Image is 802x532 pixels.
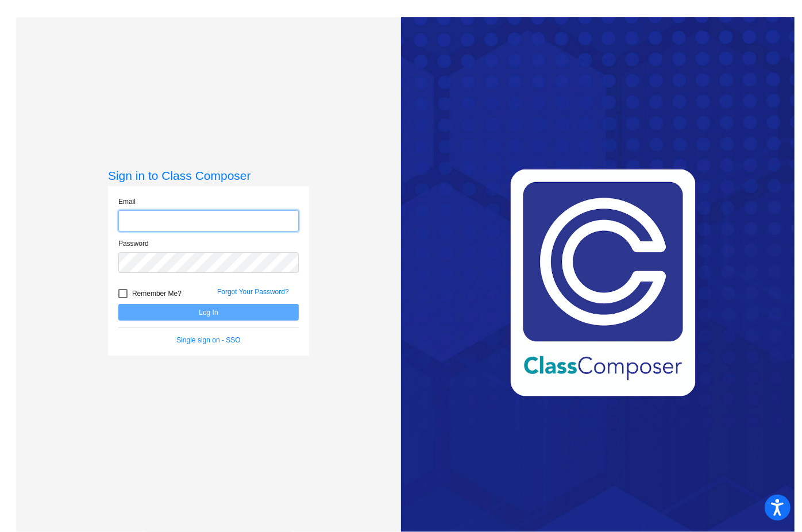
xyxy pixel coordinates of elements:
a: Forgot Your Password? [217,288,289,296]
label: Password [118,238,149,249]
label: Email [118,196,136,207]
a: Single sign on - SSO [176,336,240,344]
h3: Sign in to Class Composer [108,168,309,183]
span: Remember Me? [132,287,182,300]
button: Log In [118,304,299,321]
